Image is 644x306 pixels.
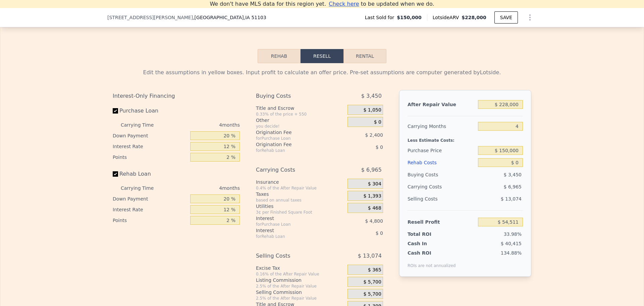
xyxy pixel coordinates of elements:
span: , IA 51103 [244,15,266,20]
input: Rehab Loan [113,171,118,177]
label: Rehab Loan [113,168,187,180]
div: based on annual taxes [256,198,345,203]
span: $228,000 [462,15,486,20]
span: $ 40,415 [501,241,522,246]
div: Interest [256,215,331,222]
div: 2.5% of the After Repair Value [256,296,345,301]
span: [STREET_ADDRESS][PERSON_NAME] [107,14,193,21]
div: 2.5% of the After Repair Value [256,283,345,289]
button: Rehab [258,49,301,63]
div: Resell Profit [408,216,475,228]
span: $ 1,393 [363,193,381,199]
div: Carrying Costs [408,181,449,193]
span: Lotside ARV [433,14,462,21]
div: 3¢ per Finished Square Foot [256,210,345,215]
span: $ 13,074 [501,196,522,202]
div: Buying Costs [256,90,331,102]
div: Purchase Price [408,144,475,157]
div: ROIs are not annualized [408,256,456,268]
label: Purchase Loan [113,105,187,117]
div: Down Payment [113,193,187,204]
button: Resell [301,49,343,63]
div: Points [113,215,187,226]
span: $ 13,074 [358,250,382,262]
span: Check here [329,1,359,7]
span: $ 2,400 [365,132,383,138]
span: 33.98% [504,231,522,237]
button: SAVE [494,11,518,24]
div: Taxes [256,191,345,198]
div: for Rehab Loan [256,234,331,239]
div: Rehab Costs [408,157,475,169]
div: Interest Rate [113,141,187,152]
div: Other [256,117,345,124]
div: Interest [256,227,331,234]
div: Points [113,152,187,163]
span: $ 3,450 [361,90,382,102]
span: $ 468 [368,205,381,211]
button: Show Options [523,11,537,24]
div: Carrying Costs [256,164,331,176]
div: Cash In [408,240,449,247]
div: Origination Fee [256,129,331,136]
span: $ 6,965 [504,184,522,189]
div: Interest-Only Financing [113,90,240,102]
div: you decide! [256,124,345,129]
div: for Purchase Loan [256,136,331,141]
div: Title and Escrow [256,105,345,112]
div: for Purchase Loan [256,222,331,227]
span: Last Sold for [365,14,397,21]
div: for Rehab Loan [256,148,331,153]
span: $ 0 [376,230,383,236]
span: $ 0 [376,144,383,150]
div: Carrying Months [408,120,475,132]
div: Insurance [256,179,345,185]
span: $ 0 [374,119,381,125]
div: Selling Commission [256,289,345,296]
div: 4 months [167,183,240,193]
div: Selling Costs [408,193,475,205]
div: Cash ROI [408,250,456,256]
span: $ 4,800 [365,218,383,224]
span: 134.88% [501,250,522,256]
div: 0.33% of the price + 550 [256,112,345,117]
div: Utilities [256,203,345,210]
span: $150,000 [397,14,422,21]
span: $ 6,965 [361,164,382,176]
div: Buying Costs [408,169,475,181]
span: $ 5,700 [363,279,381,285]
div: Listing Commission [256,277,345,283]
div: 0.16% of the After Repair Value [256,271,345,277]
div: Down Payment [113,130,187,141]
span: $ 365 [368,267,381,273]
div: 0.4% of the After Repair Value [256,185,345,191]
div: Total ROI [408,231,449,237]
div: Origination Fee [256,141,331,148]
div: Excise Tax [256,265,345,271]
span: $ 3,450 [504,172,522,177]
div: Selling Costs [256,250,331,262]
div: 4 months [167,120,240,130]
span: , [GEOGRAPHIC_DATA] [193,14,266,21]
button: Rental [343,49,386,63]
span: $ 5,700 [363,291,381,297]
input: Purchase Loan [113,108,118,114]
div: Edit the assumptions in yellow boxes. Input profit to calculate an offer price. Pre-set assumptio... [113,69,531,77]
div: Carrying Time [121,183,164,193]
div: After Repair Value [408,98,475,111]
span: $ 304 [368,181,381,187]
span: $ 1,050 [363,107,381,113]
div: Carrying Time [121,120,164,130]
div: Less Estimate Costs: [408,132,523,144]
div: Interest Rate [113,204,187,215]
